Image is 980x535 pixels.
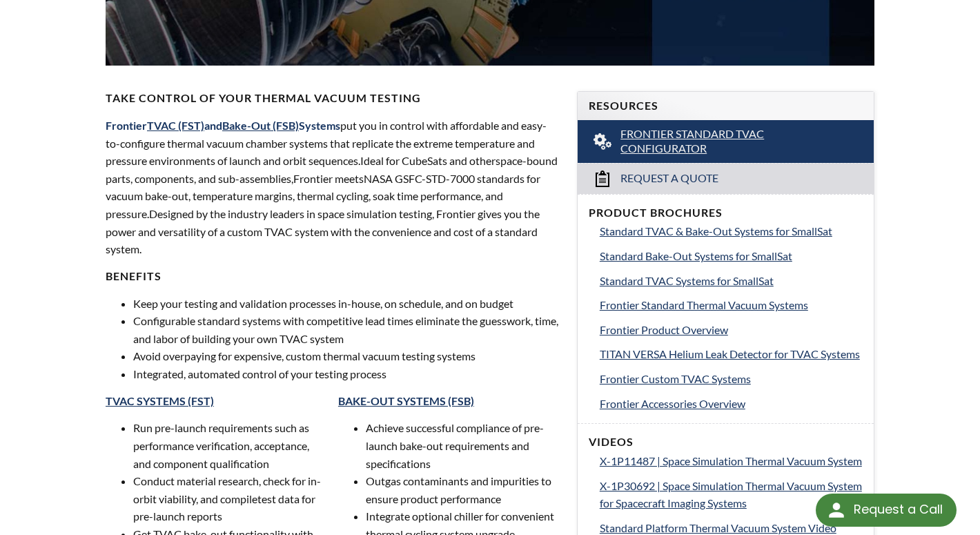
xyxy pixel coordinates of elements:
a: TITAN VERSA Helium Leak Detector for TVAC Systems [600,345,863,363]
span: Frontier Product Overview [600,323,728,336]
a: Frontier Accessories Overview [600,395,863,413]
span: Standard Bake-Out Systems for SmallSat [600,249,792,262]
a: Request a Quote [578,163,874,194]
span: Designed by the industry leaders in space simulation testing, Frontier gives you the power and ve... [106,207,540,255]
span: Standard TVAC Systems for SmallSat [600,274,774,287]
a: Standard TVAC Systems for SmallSat [600,272,863,290]
a: Standard TVAC & Bake-Out Systems for SmallSat [600,222,863,240]
li: Integrated, automated control of your testing process [133,365,560,383]
a: TVAC (FST) [147,119,204,132]
span: X-1P11487 | Space Simulation Thermal Vacuum System [600,454,862,467]
h4: Videos [589,435,863,449]
li: Configurable standard systems with competitive lead times eliminate the guesswork, time, and labo... [133,312,560,347]
span: Request a Quote [620,171,718,186]
h4: Product Brochures [589,206,863,220]
span: TITAN VERSA Helium Leak Detector for TVAC Systems [600,347,860,360]
span: X-1P30692 | Space Simulation Thermal Vacuum System for Spacecraft Imaging Systems [600,479,862,510]
h4: BENEFITS [106,269,560,284]
a: Frontier Standard TVAC Configurator [578,120,874,163]
h4: Resources [589,99,863,113]
span: Frontier Custom TVAC Systems [600,372,751,385]
span: Id [360,154,370,167]
li: Achieve successful compliance of pre-launch bake-out requirements and specifications [366,419,560,472]
span: Frontier and Systems [106,119,340,132]
li: Outgas contaminants and impurities to ensure product performance [366,472,560,507]
span: Standard TVAC & Bake-Out Systems for SmallSat [600,224,832,237]
span: Conduct material research, check for in-orbit viability, and compile [133,474,321,505]
span: NASA GSFC-STD-7000 standards for vacuum bake-out, temperature margins, thermal cycling, soak time... [106,172,540,220]
span: Standard Platform Thermal Vacuum System Video [600,521,836,534]
a: Frontier Standard Thermal Vacuum Systems [600,296,863,314]
div: Request a Call [816,494,957,527]
a: BAKE-OUT SYSTEMS (FSB) [338,394,474,407]
li: Keep your testing and validation processes in-house, on schedule, and on budget [133,295,560,313]
img: round button [825,499,847,521]
span: Frontier Standard Thermal Vacuum Systems [600,298,808,311]
li: Run pre-launch requirements such as performance verification, acceptance, and component qualifica... [133,419,328,472]
p: put you in control with affordable and easy-to-configure thermal vacuum chamber systems that repl... [106,117,560,258]
a: Bake-Out (FSB) [222,119,299,132]
a: X-1P30692 | Space Simulation Thermal Vacuum System for Spacecraft Imaging Systems [600,477,863,512]
a: Frontier Product Overview [600,321,863,339]
a: Frontier Custom TVAC Systems [600,370,863,388]
div: Request a Call [854,494,943,525]
span: Frontier Accessories Overview [600,397,745,410]
a: Standard Bake-Out Systems for SmallSat [600,247,863,265]
h4: Take Control of Your Thermal Vacuum Testing [106,91,560,106]
a: TVAC SYSTEMS (FST) [106,394,214,407]
li: Avoid overpaying for expensive, custom thermal vacuum testing systems [133,347,560,365]
span: Frontier Standard TVAC Configurator [620,127,831,156]
a: X-1P11487 | Space Simulation Thermal Vacuum System [600,452,863,470]
span: space-bound parts, components, and sub-assemblies, [106,154,558,185]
